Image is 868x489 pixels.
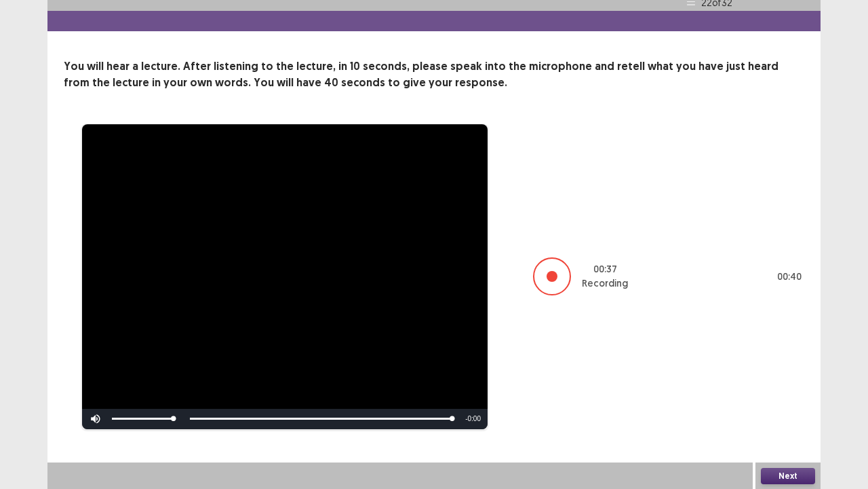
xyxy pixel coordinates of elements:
[112,418,174,420] div: Volume Level
[64,58,804,91] p: You will hear a lecture. After listening to the lecture, in 10 seconds, please speak into the mic...
[465,415,467,422] span: -
[761,468,815,484] button: Next
[82,409,109,429] button: Mute
[582,276,628,291] p: Recording
[777,270,802,284] p: 00 : 40
[82,124,488,429] div: Video Player
[593,262,617,276] p: 00 : 37
[468,415,481,422] span: 0:00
